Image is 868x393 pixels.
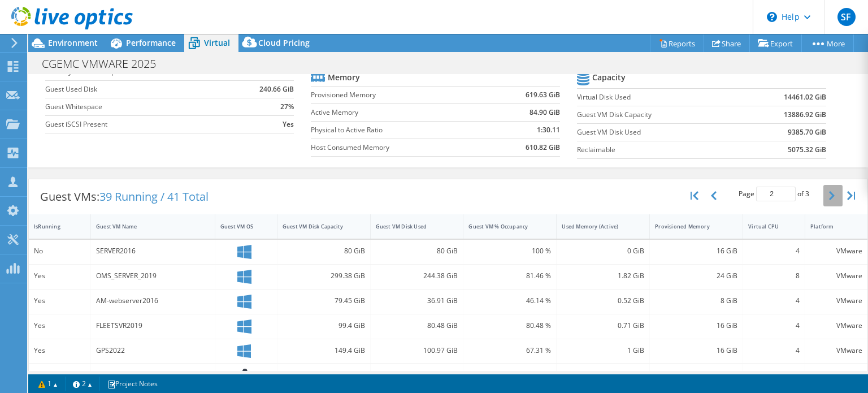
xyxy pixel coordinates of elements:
[810,295,862,307] div: VMware
[376,369,458,381] div: 12.73 GiB
[376,223,445,230] div: Guest VM Disk Used
[655,245,737,257] div: 16 GiB
[468,369,551,381] div: 19.9 %
[468,319,551,332] div: 80.48 %
[34,245,85,257] div: No
[592,72,626,83] b: Capacity
[280,101,294,113] b: 27%
[283,270,365,282] div: 299.38 GiB
[562,245,644,257] div: 0 GiB
[577,127,740,138] label: Guest VM Disk Used
[537,124,560,136] b: 1:30.11
[283,223,351,230] div: Guest VM Disk Capacity
[376,344,458,357] div: 100.97 GiB
[468,270,551,282] div: 81.46 %
[311,124,488,136] label: Physical to Active Ratio
[96,319,210,332] div: FLEETSVR2019
[376,319,458,332] div: 80.48 GiB
[562,369,644,381] div: 0.6 GiB
[258,37,310,48] span: Cloud Pricing
[810,245,862,257] div: VMware
[577,92,740,103] label: Virtual Disk Used
[34,344,85,357] div: Yes
[739,187,809,201] span: Page of
[562,223,631,230] div: Used Memory (Active)
[96,295,210,307] div: AM-webserver2016
[259,84,294,95] b: 240.66 GiB
[468,344,551,357] div: 67.31 %
[29,179,220,214] div: Guest VMs:
[788,127,826,138] b: 9385.70 GiB
[283,319,365,332] div: 99.4 GiB
[810,270,862,282] div: VMware
[655,369,737,381] div: 8 GiB
[376,295,458,307] div: 36.91 GiB
[65,377,100,391] a: 2
[655,223,724,230] div: Provisioned Memory
[655,319,737,332] div: 16 GiB
[283,119,294,130] b: Yes
[45,84,235,95] label: Guest Used Disk
[99,377,166,391] a: Project Notes
[562,319,644,332] div: 0.71 GiB
[376,245,458,257] div: 80 GiB
[756,187,796,201] input: jump to page
[562,270,644,282] div: 1.82 GiB
[767,12,777,22] svg: \n
[748,270,800,282] div: 8
[96,344,210,357] div: GPS2022
[37,58,173,70] h1: CGEMC VMWARE 2025
[784,92,826,103] b: 14461.02 GiB
[34,223,72,230] div: IsRunning
[810,319,862,332] div: VMware
[96,270,210,282] div: OMS_SERVER_2019
[96,223,196,230] div: Guest VM Name
[655,295,737,307] div: 8 GiB
[328,72,360,83] b: Memory
[749,34,802,52] a: Export
[650,34,704,52] a: Reports
[805,189,809,198] span: 3
[45,101,235,113] label: Guest Whitespace
[126,37,176,48] span: Performance
[283,344,365,357] div: 149.4 GiB
[34,319,85,332] div: Yes
[562,344,644,357] div: 1 GiB
[48,37,98,48] span: Environment
[704,34,750,52] a: Share
[31,377,66,391] a: 1
[810,369,862,381] div: VMware
[96,369,210,381] div: SBC1
[311,89,488,101] label: Provisioned Memory
[784,109,826,120] b: 13886.92 GiB
[311,142,488,153] label: Host Consumed Memory
[468,245,551,257] div: 100 %
[530,107,560,118] b: 84.90 GiB
[748,223,786,230] div: Virtual CPU
[748,295,800,307] div: 4
[788,144,826,156] b: 5075.32 GiB
[810,223,849,230] div: Platform
[34,270,85,282] div: Yes
[468,295,551,307] div: 46.14 %
[748,344,800,357] div: 4
[577,144,740,156] label: Reclaimable
[468,223,537,230] div: Guest VM % Occupancy
[45,119,235,130] label: Guest iSCSI Present
[204,37,230,48] span: Virtual
[526,89,560,101] b: 619.63 GiB
[34,369,85,381] div: Yes
[748,319,800,332] div: 4
[34,295,85,307] div: Yes
[283,245,365,257] div: 80 GiB
[376,270,458,282] div: 244.38 GiB
[283,295,365,307] div: 79.45 GiB
[99,189,209,204] span: 39 Running / 41 Total
[748,369,800,381] div: 4
[748,245,800,257] div: 4
[311,107,488,118] label: Active Memory
[655,270,737,282] div: 24 GiB
[810,344,862,357] div: VMware
[526,142,560,153] b: 610.82 GiB
[801,34,854,52] a: More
